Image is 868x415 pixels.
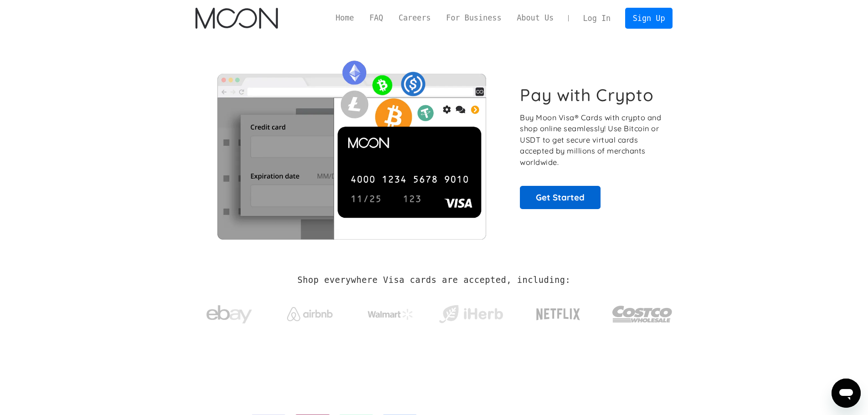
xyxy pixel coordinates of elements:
[356,300,424,324] a: Walmart
[575,8,618,28] a: Log In
[520,85,654,105] h1: Pay with Crypto
[612,297,673,331] img: Costco
[195,54,508,239] img: Moon Cards let you spend your crypto anywhere Visa is accepted.
[437,293,505,331] a: iHerb
[612,288,673,336] a: Costco
[328,12,362,24] a: Home
[437,302,505,326] img: iHerb
[535,303,581,326] img: Netflix
[832,379,861,408] iframe: Button to launch messaging window
[195,8,278,29] img: Moon Logo
[276,298,344,326] a: Airbnb
[362,12,391,24] a: FAQ
[391,12,438,24] a: Careers
[206,300,252,329] img: ebay
[625,8,673,28] a: Sign Up
[518,294,599,330] a: Netflix
[195,8,278,29] a: home
[368,309,413,320] img: Walmart
[509,12,561,24] a: About Us
[520,112,663,168] p: Buy Moon Visa® Cards with crypto and shop online seamlessly! Use Bitcoin or USDT to get secure vi...
[520,186,601,209] a: Get Started
[287,307,333,321] img: Airbnb
[438,12,509,24] a: For Business
[298,275,570,285] h2: Shop everywhere Visa cards are accepted, including:
[195,291,263,333] a: ebay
